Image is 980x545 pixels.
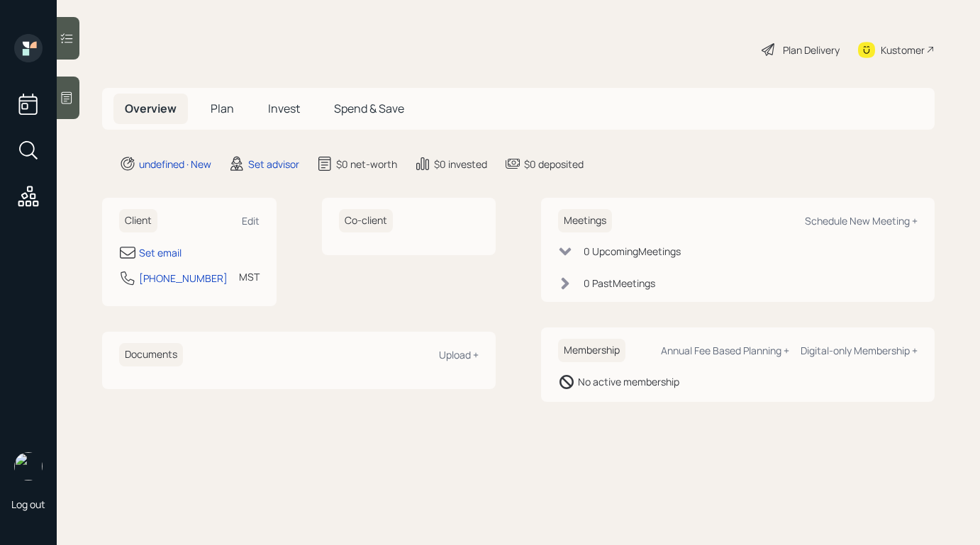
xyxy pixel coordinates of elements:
[584,276,655,291] div: 0 Past Meeting s
[661,344,789,357] div: Annual Fee Based Planning +
[268,101,300,116] span: Invest
[805,214,918,227] div: Schedule New Meeting +
[558,339,625,362] h6: Membership
[211,101,234,116] span: Plan
[336,157,397,172] div: $0 net-worth
[783,43,840,57] div: Plan Delivery
[434,157,487,172] div: $0 invested
[881,43,925,57] div: Kustomer
[139,271,228,286] div: [PHONE_NUMBER]
[239,269,260,284] div: MST
[119,343,183,366] h6: Documents
[578,374,679,389] div: No active membership
[14,452,43,481] img: robby-grisanti-headshot.png
[334,101,404,116] span: Spend & Save
[339,209,393,232] h6: Co-client
[139,157,211,172] div: undefined · New
[139,245,182,260] div: Set email
[125,101,177,116] span: Overview
[242,214,260,227] div: Edit
[439,348,479,361] div: Upload +
[584,244,681,259] div: 0 Upcoming Meeting s
[524,157,584,172] div: $0 deposited
[558,209,612,232] h6: Meetings
[119,209,157,232] h6: Client
[11,498,45,511] div: Log out
[248,157,299,172] div: Set advisor
[801,344,918,357] div: Digital-only Membership +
